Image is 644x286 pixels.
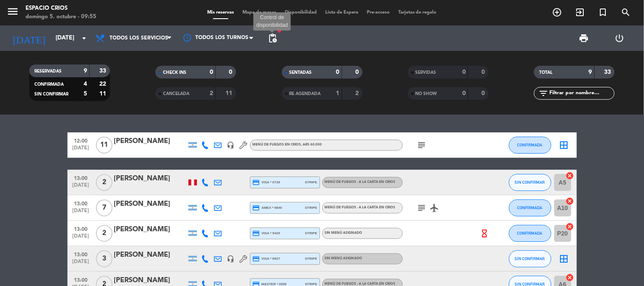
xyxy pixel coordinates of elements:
[6,5,19,21] button: menu
[589,69,592,75] strong: 9
[281,10,321,15] span: Disponibilidad
[210,90,213,96] strong: 2
[509,174,551,191] button: SIN CONFIRMAR
[430,203,440,213] i: airplanemode_active
[114,199,186,210] div: [PERSON_NAME]
[575,7,585,17] i: exit_to_app
[163,70,186,75] span: CHECK INS
[325,206,396,209] span: Menú de fuegos - a la carta en CRIOS
[253,12,291,31] div: Control de disponibilidad
[605,69,613,75] strong: 33
[517,231,543,236] span: CONFIRMADA
[336,90,340,96] strong: 1
[114,173,186,184] div: [PERSON_NAME]
[480,229,489,238] i: hourglass_empty
[290,70,312,75] span: SENTADAS
[99,81,108,87] strong: 22
[253,230,260,237] i: credit_card
[96,137,112,154] span: 11
[114,275,186,286] div: [PERSON_NAME]
[70,145,92,155] span: [DATE]
[229,69,234,75] strong: 0
[253,255,280,263] span: visa * 6927
[70,173,92,182] span: 13:00
[25,13,96,21] div: domingo 5. octubre - 09:55
[305,256,318,261] span: stripe
[70,198,92,208] span: 13:00
[70,275,92,284] span: 13:00
[84,81,87,87] strong: 4
[253,204,282,212] span: amex * 6840
[253,204,260,212] i: credit_card
[538,88,548,98] i: filter_list
[598,7,608,17] i: turned_in_not
[305,230,318,236] span: stripe
[227,255,235,263] i: headset_mic
[110,35,168,41] span: Todos los servicios
[238,10,281,15] span: Mapa de mesas
[253,230,280,237] span: visa * 9425
[509,137,551,154] button: CONFIRMADA
[70,259,92,269] span: [DATE]
[355,69,360,75] strong: 0
[114,224,186,235] div: [PERSON_NAME]
[416,92,437,96] span: NO SHOW
[325,231,363,235] span: Sin menú asignado
[559,254,569,264] i: border_all
[70,208,92,218] span: [DATE]
[539,70,552,75] span: TOTAL
[70,233,92,243] span: [DATE]
[481,69,487,75] strong: 0
[416,70,436,75] span: SERVIDAS
[114,136,186,147] div: [PERSON_NAME]
[509,250,551,267] button: SIN CONFIRMAR
[253,143,322,146] span: Menú de fuegos en CRIOS
[517,205,543,210] span: CONFIRMADA
[34,92,68,96] span: SIN CONFIRMAR
[99,68,108,74] strong: 33
[253,255,260,263] i: credit_card
[321,10,363,15] span: Lista de Espera
[227,141,235,149] i: headset_mic
[25,4,96,13] div: Espacio Crios
[290,92,321,96] span: RE AGENDADA
[70,224,92,233] span: 13:00
[559,140,569,150] i: border_all
[203,10,238,15] span: Mis reservas
[325,180,396,184] span: Menú de fuegos - a la carta en CRIOS
[305,179,318,185] span: stripe
[163,92,189,96] span: CANCELADA
[394,10,441,15] span: Tarjetas de regalo
[226,90,234,96] strong: 11
[566,273,574,282] i: cancel
[210,69,213,75] strong: 0
[325,282,396,286] span: Menú de fuegos - a la carta en CRIOS
[515,180,545,185] span: SIN CONFIRMAR
[96,250,112,267] span: 3
[602,25,638,51] div: LOG OUT
[6,5,19,18] i: menu
[99,91,108,97] strong: 11
[267,33,278,43] span: pending_actions
[84,68,87,74] strong: 9
[462,90,466,96] strong: 0
[481,90,487,96] strong: 0
[325,257,363,260] span: Sin menú asignado
[509,225,551,242] button: CONFIRMADA
[253,179,280,186] span: visa * 0739
[70,135,92,145] span: 12:00
[6,29,51,48] i: [DATE]
[621,7,631,17] i: search
[579,33,589,43] span: print
[79,33,89,43] i: arrow_drop_down
[417,203,427,213] i: subject
[305,205,318,210] span: stripe
[336,69,340,75] strong: 0
[355,90,360,96] strong: 2
[515,256,545,261] span: SIN CONFIRMAR
[34,82,64,87] span: CONFIRMADA
[552,7,562,17] i: add_circle_outline
[566,197,574,205] i: cancel
[301,143,322,146] span: , ARS 60.000
[363,10,394,15] span: Pre-acceso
